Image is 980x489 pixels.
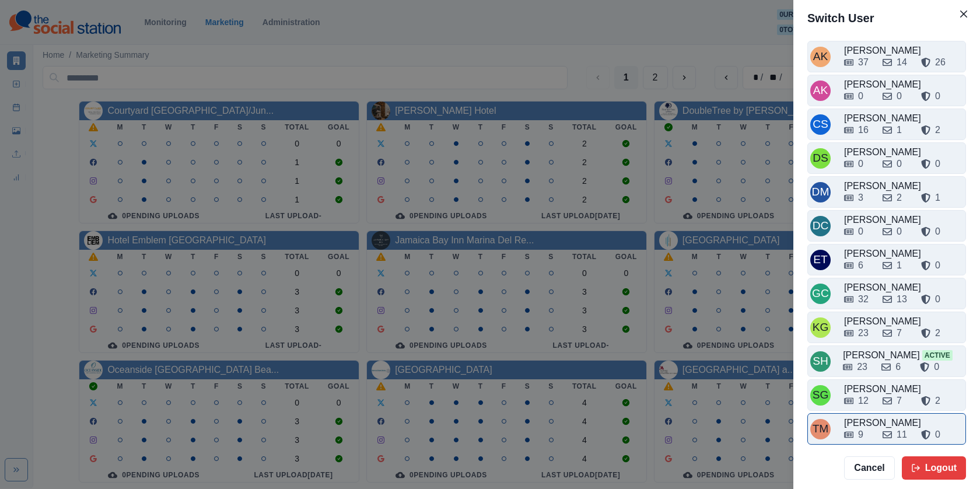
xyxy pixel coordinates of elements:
[813,347,828,375] div: Sara Haas
[935,123,940,137] div: 2
[858,123,869,137] div: 16
[935,55,946,69] div: 26
[843,348,963,362] div: [PERSON_NAME]
[897,326,902,340] div: 7
[897,259,902,273] div: 1
[844,44,963,58] div: [PERSON_NAME]
[935,191,940,205] div: 1
[844,281,963,295] div: [PERSON_NAME]
[895,360,901,374] div: 6
[935,428,940,442] div: 0
[844,315,963,329] div: [PERSON_NAME]
[935,157,940,171] div: 0
[844,111,963,125] div: [PERSON_NAME]
[858,326,869,340] div: 23
[813,212,829,240] div: David Colangelo
[935,225,940,239] div: 0
[934,360,939,374] div: 0
[897,428,907,442] div: 11
[844,179,963,193] div: [PERSON_NAME]
[813,76,828,104] div: Alicia Kalogeropoulos
[954,5,973,23] button: Close
[897,55,907,69] div: 14
[858,225,863,239] div: 0
[813,313,829,341] div: Katrina Gallardo
[858,428,863,442] div: 9
[844,213,963,227] div: [PERSON_NAME]
[897,89,902,103] div: 0
[812,280,829,308] div: Gizelle Carlos
[897,225,902,239] div: 0
[897,157,902,171] div: 0
[844,145,963,159] div: [PERSON_NAME]
[844,416,963,430] div: [PERSON_NAME]
[857,360,867,374] div: 23
[858,55,869,69] div: 37
[858,89,863,103] div: 0
[813,110,828,138] div: Crizalyn Servida
[935,394,940,408] div: 2
[897,292,907,306] div: 13
[935,259,940,273] div: 0
[902,456,966,480] button: Logout
[844,382,963,396] div: [PERSON_NAME]
[813,246,828,274] div: Emily Tanedo
[897,123,902,137] div: 1
[813,144,828,172] div: Dakota Saunders
[813,381,829,409] div: Sarah Gleason
[935,89,940,103] div: 0
[812,178,829,206] div: Darwin Manalo
[858,157,863,171] div: 0
[858,259,863,273] div: 6
[922,350,953,361] span: Active
[858,191,863,205] div: 3
[935,326,940,340] div: 2
[813,43,828,71] div: Alex Kalogeropoulos
[858,292,869,306] div: 32
[897,191,902,205] div: 2
[858,394,869,408] div: 12
[844,78,963,92] div: [PERSON_NAME]
[844,247,963,261] div: [PERSON_NAME]
[844,456,894,480] button: Cancel
[935,292,940,306] div: 0
[813,415,829,443] div: Tony Manalo
[897,394,902,408] div: 7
